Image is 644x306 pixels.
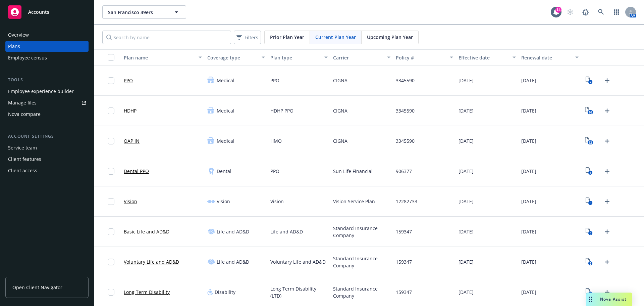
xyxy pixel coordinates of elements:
[521,77,536,84] span: [DATE]
[245,34,258,41] span: Filters
[234,31,261,44] button: Filters
[521,54,571,61] div: Renewal date
[396,54,446,61] div: Policy #
[270,107,293,114] span: HDHP PPO
[124,107,137,114] a: HDHP
[124,258,179,265] a: Voluntary Life and AD&D
[584,105,595,116] a: View Plan Documents
[459,54,508,61] div: Effective date
[8,165,37,176] div: Client access
[396,258,412,265] span: 159347
[590,231,591,235] text: 5
[8,142,37,153] div: Service team
[235,33,260,42] span: Filters
[108,259,114,265] input: Toggle Row Selected
[602,226,612,237] a: Upload Plan Documents
[124,228,169,235] a: Basic Life and AD&D
[124,289,170,296] a: Long Term Disability
[521,168,536,175] span: [DATE]
[108,107,114,114] input: Toggle Row Selected
[108,168,114,175] input: Toggle Row Selected
[124,77,133,84] a: PPO
[584,196,595,207] a: View Plan Documents
[124,137,140,144] a: OAP IN
[602,166,612,177] a: Upload Plan Documents
[396,107,415,114] span: 3345590
[589,140,592,145] text: 13
[268,49,330,65] button: Plan type
[367,34,413,41] span: Upcoming Plan Year
[584,166,595,177] a: View Plan Documents
[5,97,89,108] a: Manage files
[521,289,536,296] span: [DATE]
[270,285,328,299] span: Long Term Disability (LTD)
[602,287,612,298] a: Upload Plan Documents
[124,168,149,175] a: Dental PPO
[600,296,627,302] span: Nova Assist
[108,138,114,144] input: Toggle Row Selected
[270,34,304,41] span: Prior Plan Year
[594,5,608,19] a: Search
[333,198,375,205] span: Vision Service Plan
[396,228,412,235] span: 159347
[456,49,519,65] button: Effective date
[555,7,561,13] div: 14
[396,168,412,175] span: 906377
[5,154,89,165] a: Client features
[333,107,347,114] span: CIGNA
[590,201,591,205] text: 3
[393,49,456,65] button: Policy #
[5,133,89,140] div: Account settings
[5,77,89,83] div: Tools
[8,154,41,165] div: Client features
[521,228,536,235] span: [DATE]
[108,54,114,61] input: Select all
[521,107,536,114] span: [DATE]
[270,77,279,84] span: PPO
[459,228,474,235] span: [DATE]
[602,257,612,267] a: Upload Plan Documents
[124,54,195,61] div: Plan name
[584,287,595,298] a: View Plan Documents
[5,52,89,63] a: Employee census
[217,168,231,175] span: Dental
[396,289,412,296] span: 159347
[217,137,234,144] span: Medical
[5,109,89,120] a: Nova compare
[590,261,591,266] text: 2
[215,289,235,296] span: Disability
[519,49,581,65] button: Renewal date
[8,30,29,40] div: Overview
[108,228,114,235] input: Toggle Row Selected
[459,168,474,175] span: [DATE]
[28,9,49,15] span: Accounts
[584,257,595,267] a: View Plan Documents
[396,77,415,84] span: 3345590
[579,5,592,19] a: Report a Bug
[586,293,595,306] div: Drag to move
[270,137,282,144] span: HMO
[396,198,417,205] span: 12282733
[459,107,474,114] span: [DATE]
[333,255,390,269] span: Standard Insurance Company
[333,225,390,239] span: Standard Insurance Company
[108,289,114,296] input: Toggle Row Selected
[121,49,205,65] button: Plan name
[108,198,114,205] input: Toggle Row Selected
[396,137,415,144] span: 3345590
[8,109,41,120] div: Nova compare
[584,136,595,146] a: View Plan Documents
[5,165,89,176] a: Client access
[563,5,577,19] a: Start snowing
[521,258,536,265] span: [DATE]
[459,137,474,144] span: [DATE]
[270,54,320,61] div: Plan type
[270,258,326,265] span: Voluntary Life and AD&D
[330,49,393,65] button: Carrier
[217,107,234,114] span: Medical
[8,86,74,97] div: Employee experience builder
[521,198,536,205] span: [DATE]
[5,142,89,153] a: Service team
[8,97,37,108] div: Manage files
[8,52,47,63] div: Employee census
